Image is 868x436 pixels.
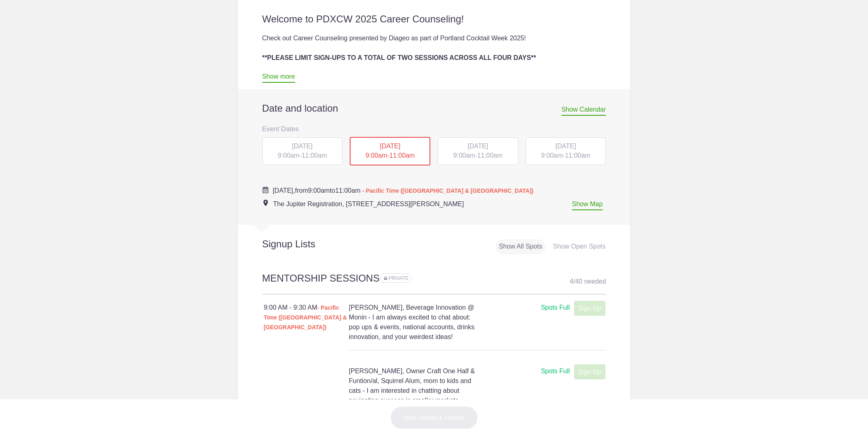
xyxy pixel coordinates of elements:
[362,187,533,194] span: - Pacific Time ([GEOGRAPHIC_DATA] & [GEOGRAPHIC_DATA])
[238,238,369,250] h2: Signup Lists
[350,137,430,165] div: -
[264,304,347,330] span: - Pacific Time ([GEOGRAPHIC_DATA] & [GEOGRAPHIC_DATA])
[349,137,431,166] button: [DATE] 9:00am-11:00am
[262,123,606,135] h3: Event Dates
[384,276,387,280] img: Lock
[541,366,570,377] div: Spots Full
[262,137,343,165] div: -
[384,275,409,281] span: Sign ups for this sign up list are private. Your sign up will be visible only to you and the even...
[453,152,475,159] span: 9:00am
[389,152,414,159] span: 11:00am
[555,143,576,150] span: [DATE]
[335,187,360,194] span: 11:00am
[302,152,327,159] span: 11:00am
[438,137,518,165] div: -
[495,239,546,254] div: Show All Spots
[273,200,464,207] span: The Jupiter Registration, [STREET_ADDRESS][PERSON_NAME]
[525,137,607,165] button: [DATE] 9:00am-11:00am
[526,137,606,165] div: -
[573,278,575,285] span: /
[278,152,299,159] span: 9:00am
[262,102,606,115] h2: Date and location
[262,187,269,193] img: Cal purple
[380,143,400,150] span: [DATE]
[390,406,478,429] button: Next: Review & Confirm
[565,152,590,159] span: 11:00am
[561,106,606,116] span: Show Calendar
[570,275,606,288] div: 4 40 needed
[262,137,343,165] button: [DATE] 9:00am-11:00am
[437,137,519,165] button: [DATE] 9:00am-11:00am
[273,187,534,194] span: from to
[572,200,603,210] a: Show Map
[262,271,606,295] h2: MENTORSHIP SESSIONS
[262,54,536,61] strong: **PLEASE LIMIT SIGN-UPS TO A TOTAL OF TWO SESSIONS ACROSS ALL FOUR DAYS**
[550,239,609,254] div: Show Open Spots
[262,33,606,43] div: Check out Career Counseling presented by Diageo as part of Portland Cocktail Week 2025!
[262,73,295,83] a: Show more
[273,187,295,194] span: [DATE],
[292,143,312,150] span: [DATE]
[262,63,606,82] div: We are trying to accommodate as many folks as possible to get the opportunity to connect with a m...
[477,152,502,159] span: 11:00am
[541,152,563,159] span: 9:00am
[263,200,268,206] img: Event location
[308,187,329,194] span: 9:00am
[264,303,349,332] div: 9:00 AM - 9:30 AM
[366,152,387,159] span: 9:00am
[541,303,570,313] div: Spots Full
[262,13,606,25] h2: Welcome to PDXCW 2025 Career Counseling!
[349,303,477,342] h4: [PERSON_NAME], Beverage Innovation @ Monin - I am always excited to chat about: pop ups & events,...
[468,143,488,150] span: [DATE]
[388,275,409,281] span: PRIVATE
